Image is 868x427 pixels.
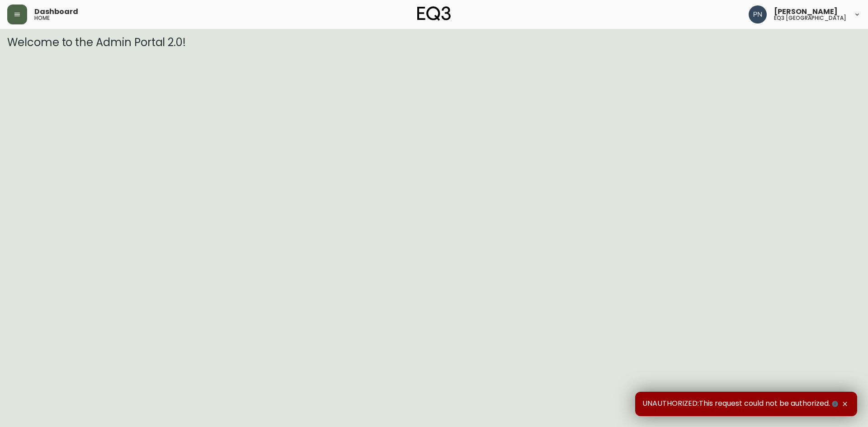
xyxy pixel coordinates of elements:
img: 496f1288aca128e282dab2021d4f4334 [749,5,767,23]
img: logo [417,6,451,21]
h5: home [34,15,50,21]
h5: eq3 [GEOGRAPHIC_DATA] [774,15,846,21]
span: [PERSON_NAME] [774,8,838,15]
span: UNAUTHORIZED:This request could not be authorized. [642,399,840,409]
span: Dashboard [34,8,78,15]
h3: Welcome to the Admin Portal 2.0! [7,36,861,49]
